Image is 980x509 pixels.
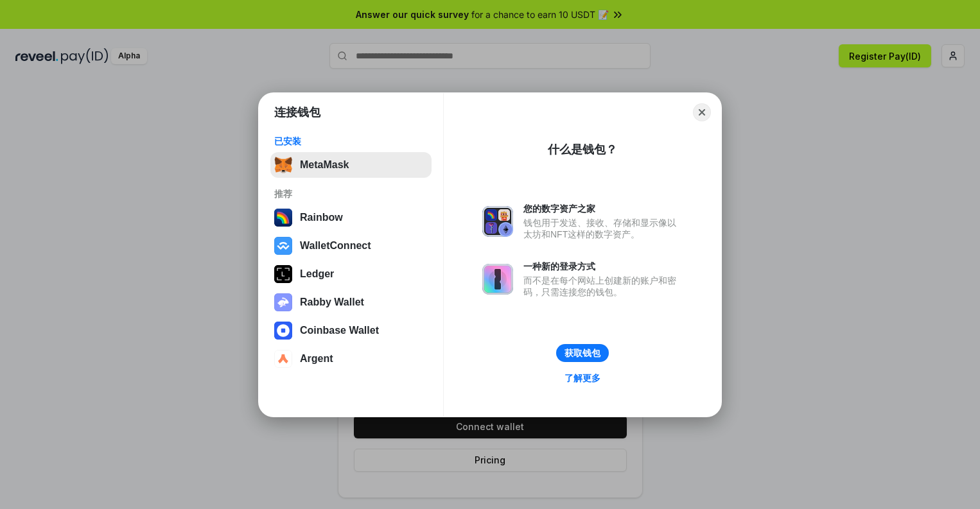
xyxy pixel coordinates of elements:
img: svg+xml,%3Csvg%20width%3D%2228%22%20height%3D%2228%22%20viewBox%3D%220%200%2028%2028%22%20fill%3D... [274,350,292,368]
img: svg+xml,%3Csvg%20width%3D%22120%22%20height%3D%22120%22%20viewBox%3D%220%200%20120%20120%22%20fil... [274,209,292,227]
img: svg+xml,%3Csvg%20width%3D%2228%22%20height%3D%2228%22%20viewBox%3D%220%200%2028%2028%22%20fill%3D... [274,322,292,340]
button: Rainbow [270,205,432,230]
div: Coinbase Wallet [300,325,379,336]
button: Coinbase Wallet [270,318,432,343]
button: MetaMask [270,152,432,178]
div: 您的数字资产之家 [523,203,683,214]
h1: 连接钱包 [274,105,320,120]
div: 钱包用于发送、接收、存储和显示像以太坊和NFT这样的数字资产。 [523,217,683,240]
button: 获取钱包 [556,344,609,362]
button: Argent [270,346,432,372]
div: 获取钱包 [564,347,600,359]
div: Rabby Wallet [300,297,364,308]
img: svg+xml,%3Csvg%20xmlns%3D%22http%3A%2F%2Fwww.w3.org%2F2000%2Fsvg%22%20width%3D%2228%22%20height%3... [274,265,292,283]
button: Close [693,103,711,121]
div: 已安装 [274,135,428,147]
img: svg+xml,%3Csvg%20xmlns%3D%22http%3A%2F%2Fwww.w3.org%2F2000%2Fsvg%22%20fill%3D%22none%22%20viewBox... [274,293,292,311]
img: svg+xml,%3Csvg%20width%3D%2228%22%20height%3D%2228%22%20viewBox%3D%220%200%2028%2028%22%20fill%3D... [274,237,292,255]
button: Ledger [270,261,432,287]
img: svg+xml,%3Csvg%20xmlns%3D%22http%3A%2F%2Fwww.w3.org%2F2000%2Fsvg%22%20fill%3D%22none%22%20viewBox... [482,206,513,237]
div: 一种新的登录方式 [523,261,683,272]
div: 推荐 [274,188,428,200]
img: svg+xml,%3Csvg%20xmlns%3D%22http%3A%2F%2Fwww.w3.org%2F2000%2Fsvg%22%20fill%3D%22none%22%20viewBox... [482,264,513,295]
div: WalletConnect [300,240,371,252]
div: Argent [300,353,333,365]
div: Rainbow [300,212,343,223]
div: 而不是在每个网站上创建新的账户和密码，只需连接您的钱包。 [523,275,683,298]
img: svg+xml,%3Csvg%20fill%3D%22none%22%20height%3D%2233%22%20viewBox%3D%220%200%2035%2033%22%20width%... [274,156,292,174]
button: Rabby Wallet [270,289,432,315]
div: MetaMask [300,159,349,171]
a: 了解更多 [557,370,608,386]
div: 了解更多 [564,372,600,384]
div: Ledger [300,268,334,280]
button: WalletConnect [270,233,432,259]
div: 什么是钱包？ [548,142,617,157]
